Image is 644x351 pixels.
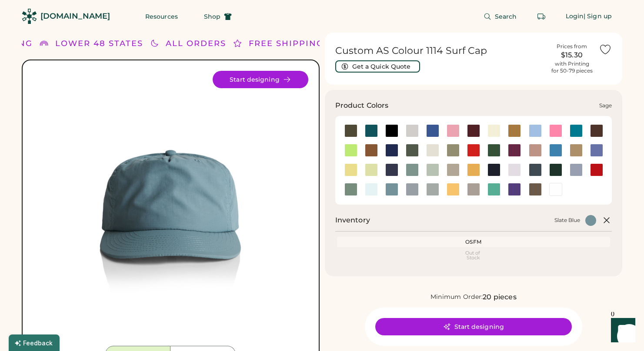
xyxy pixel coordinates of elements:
[430,293,483,301] div: Minimum Order:
[213,71,308,88] button: Start designing
[599,102,612,109] div: Sage
[375,318,572,335] button: Start designing
[135,8,188,25] button: Resources
[603,312,640,349] iframe: Front Chat
[335,215,370,225] h2: Inventory
[533,8,550,25] button: Retrieve an order
[249,38,324,50] div: FREE SHIPPING
[33,71,308,346] img: 1114 - Slate Blue Front Image
[166,38,226,50] div: ALL ORDERS
[204,13,220,20] span: Shop
[335,60,420,73] button: Get a Quick Quote
[335,45,545,57] h1: Custom AS Colour 1114 Surf Cap
[483,292,516,302] div: 20 pieces
[566,12,584,21] div: Login
[554,217,580,224] div: Slate Blue
[473,8,527,25] button: Search
[55,38,143,50] div: LOWER 48 STATES
[335,100,389,111] h3: Product Colors
[33,71,308,346] div: 1114 Style Image
[339,238,609,245] div: OSFM
[495,13,517,20] span: Search
[40,11,110,22] div: [DOMAIN_NAME]
[584,12,612,21] div: | Sign up
[557,43,587,50] div: Prices from
[551,60,593,74] div: with Printing for 50-79 pieces
[22,9,37,24] img: Rendered Logo - Screens
[194,8,242,25] button: Shop
[339,251,609,260] div: Out of Stock
[550,50,594,60] div: $15.30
